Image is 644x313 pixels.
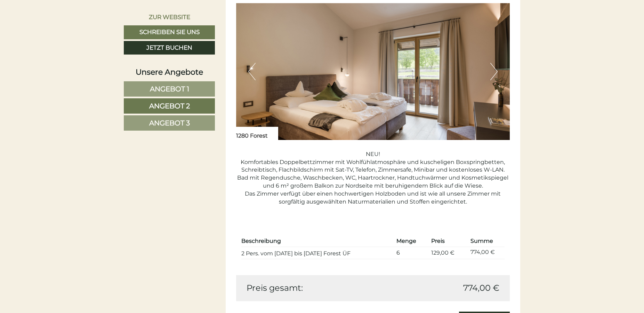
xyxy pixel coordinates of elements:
[468,236,505,247] th: Summe
[150,85,189,93] span: Angebot 1
[149,102,190,110] span: Angebot 2
[431,249,454,256] span: 129,00 €
[428,236,468,247] th: Preis
[241,247,394,259] td: 2 Pers. vom [DATE] bis [DATE] Forest ÜF
[236,127,278,140] div: 1280 Forest
[124,67,215,77] div: Unsere Angebote
[241,236,394,247] th: Beschreibung
[394,247,428,259] td: 6
[463,282,499,294] span: 774,00 €
[394,236,428,247] th: Menge
[248,63,256,80] button: Previous
[490,63,498,80] button: Next
[124,10,215,24] a: Zur Website
[241,282,373,294] div: Preis gesamt:
[124,25,215,39] a: Schreiben Sie uns
[124,41,215,55] a: Jetzt buchen
[468,247,505,259] td: 774,00 €
[149,119,190,127] span: Angebot 3
[236,3,510,140] img: image
[236,150,510,206] p: NEU! Komfortables Doppelbettzimmer mit Wohlfühlatmosphäre und kuscheligen Boxspringbetten, Schrei...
